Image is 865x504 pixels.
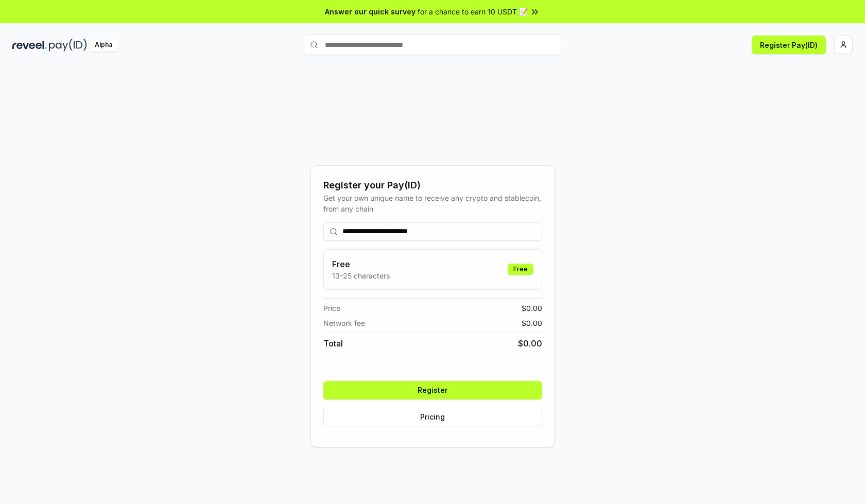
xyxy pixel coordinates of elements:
button: Register [323,381,542,399]
span: Network fee [323,318,365,328]
span: $ 0.00 [522,303,542,314]
div: Alpha [89,39,118,51]
button: Register Pay(ID) [752,36,826,54]
span: $ 0.00 [522,318,542,328]
p: 13-25 characters [332,270,390,281]
span: Answer our quick survey [325,6,416,17]
span: Total [323,337,343,350]
h3: Free [332,258,390,270]
span: for a chance to earn 10 USDT 📝 [418,6,528,17]
img: pay_id [49,39,87,51]
div: Get your own unique name to receive any crypto and stablecoin, from any chain [323,193,542,214]
span: $ 0.00 [518,337,542,350]
button: Pricing [323,408,542,426]
div: Free [508,264,533,275]
img: reveel_dark [12,39,47,51]
span: Price [323,303,340,314]
div: Register your Pay(ID) [323,178,542,193]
